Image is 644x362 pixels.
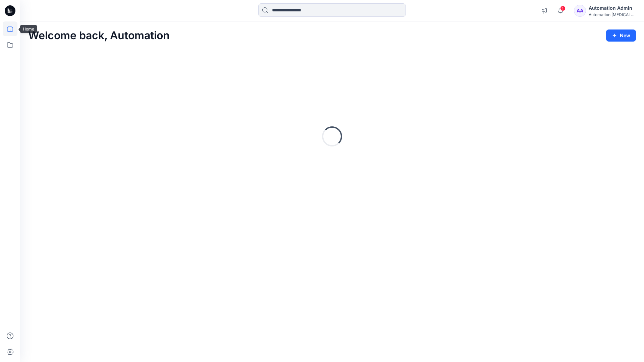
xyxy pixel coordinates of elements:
div: Automation [MEDICAL_DATA]... [589,12,636,17]
div: Automation Admin [589,4,636,12]
button: New [606,29,636,42]
span: 1 [560,6,566,11]
h2: Welcome back, Automation [28,29,170,42]
div: AA [574,5,586,17]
